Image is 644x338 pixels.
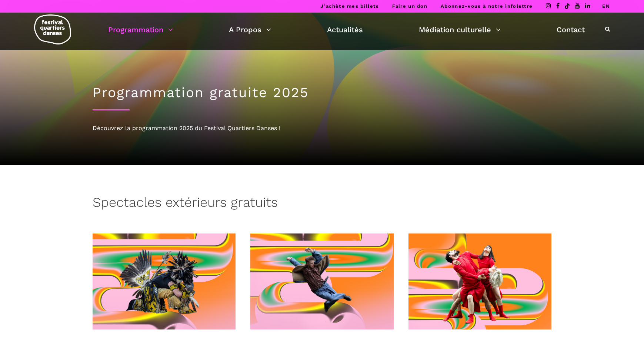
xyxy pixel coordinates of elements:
a: J’achète mes billets [320,3,379,9]
a: Médiation culturelle [419,23,501,36]
a: Actualités [327,23,363,36]
img: logo-fqd-med [34,14,71,44]
a: EN [602,3,610,9]
a: Programmation [108,23,173,36]
a: A Propos [229,23,271,36]
a: Faire un don [392,3,427,9]
h1: Programmation gratuite 2025 [93,84,552,101]
a: Contact [557,23,585,36]
a: Abonnez-vous à notre infolettre [441,3,533,9]
h3: Spectacles extérieurs gratuits [93,195,278,213]
div: Découvrez la programmation 2025 du Festival Quartiers Danses ! [93,123,552,133]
